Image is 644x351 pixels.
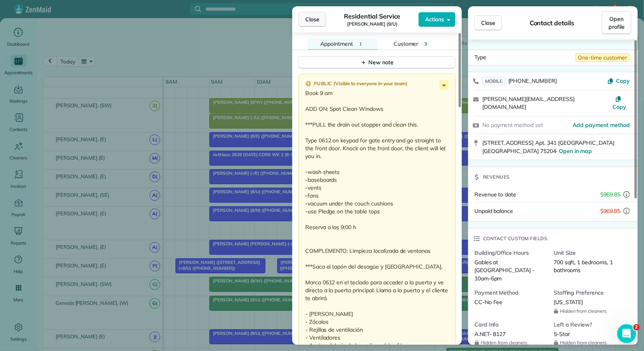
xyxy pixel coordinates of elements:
span: Copy [616,77,630,84]
a: Open profile [602,11,631,34]
span: Customer [394,40,418,47]
span: Contact details [530,18,574,28]
span: [STREET_ADDRESS] Apt. 341 [GEOGRAPHIC_DATA] [GEOGRAPHIC_DATA] 75204 · [482,139,614,155]
span: No payment method set [482,121,543,129]
span: ( Visible to everyone in your team ) [334,80,407,88]
span: 1 [359,41,362,47]
span: [US_STATE] [554,299,583,306]
span: Type [474,53,486,62]
span: Payment Method [474,289,547,297]
a: Open in map [559,147,592,155]
span: Hidden from cleaners [474,340,547,346]
span: Actions [425,15,444,23]
a: MOBILE[PHONE_NUMBER] [482,77,557,85]
span: Public [314,80,332,88]
button: Copy [607,77,630,85]
span: MOBILE [482,77,505,85]
span: Building/Office Hours [474,249,547,257]
span: Staffing Preference [554,289,627,297]
iframe: Intercom live chat [617,324,636,343]
span: Close [305,15,319,23]
span: Card Info [474,321,547,329]
span: 3 [425,41,427,47]
a: Add payment method [573,121,630,129]
button: Close [474,15,502,30]
span: Revenues [483,173,510,181]
span: Hidden from cleaners [554,308,627,314]
span: One-time customer [575,53,630,62]
span: [PHONE_NUMBER] [508,77,557,84]
span: [PERSON_NAME] (9/U) [347,21,398,27]
span: Unit Size [554,249,627,257]
a: [PERSON_NAME][EMAIL_ADDRESS][DOMAIN_NAME] [482,95,575,111]
span: Residential Service [344,11,400,21]
span: Contact custom fields [483,235,548,243]
span: A.NET- 8127 [474,330,506,338]
span: 2 [633,324,640,330]
span: 700 sqft, 1 bedrooms, 1 bathrooms [554,259,614,274]
button: Close [299,12,326,27]
span: Revenue to date [474,191,516,198]
span: Appointment [320,40,353,47]
button: Copy [609,95,630,111]
span: $969.85 [600,207,620,215]
span: Close [481,19,495,27]
span: CC-No Fee [474,299,503,306]
span: Left a Review? [554,321,627,329]
span: $969.85 [600,190,620,198]
span: Gables at [GEOGRAPHIC_DATA] - 10am-6pm [474,259,536,282]
div: New note [360,58,394,67]
span: 5-Star [554,330,570,338]
span: Copy [612,103,626,110]
span: Open profile [609,15,625,31]
span: Unpaid balance [474,207,513,215]
span: Hidden from cleaners [554,340,627,346]
button: New note [299,56,455,69]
